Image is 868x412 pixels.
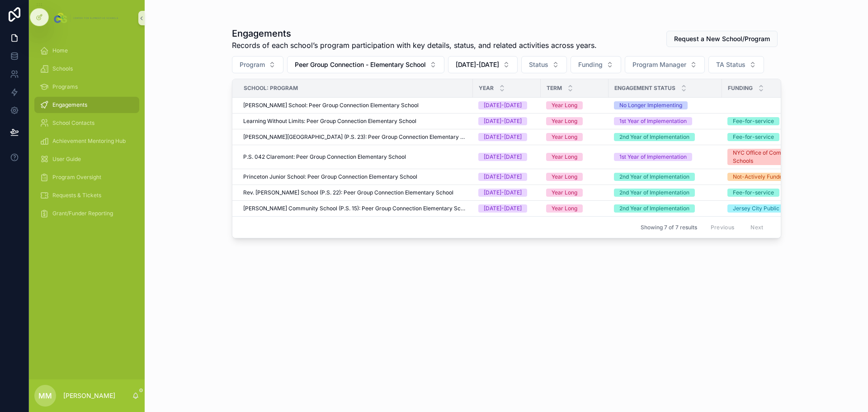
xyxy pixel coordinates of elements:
[733,133,774,141] div: Fee-for-service
[546,133,603,141] a: Year Long
[243,189,453,196] span: Rev. [PERSON_NAME] School (P.S. 22): Peer Group Connection Elementary School
[733,149,802,165] div: NYC Office of Community Schools
[287,56,444,73] button: Select Button
[614,133,717,141] a: 2nd Year of Implementation
[614,117,717,125] a: 1st Year of Implementation
[484,173,522,181] div: [DATE]-[DATE]
[614,173,717,181] a: 2nd Year of Implementation
[552,204,577,213] div: Year Long
[614,189,717,197] a: 2nd Year of Implementation
[232,40,597,51] span: Records of each school’s program participation with key details, status, and related activities a...
[619,189,689,197] div: 2nd Year of Implementation
[547,85,562,92] span: Term
[733,189,774,197] div: Fee-for-service
[733,173,786,181] div: Not-Actively Funded
[614,85,675,92] span: Engagement Status
[632,60,686,69] span: Program Manager
[546,204,603,213] a: Year Long
[29,36,145,233] div: scrollable content
[674,34,770,43] span: Request a New School/Program
[243,153,467,161] a: P.S. 042 Claremont: Peer Group Connection Elementary School
[614,204,717,213] a: 2nd Year of Implementation
[619,101,682,109] div: No Longer Implementing
[244,85,298,92] span: School: Program
[52,47,68,54] span: Home
[728,85,753,92] span: Funding
[34,205,139,222] a: Grant/Funder Reporting
[614,153,717,161] a: 1st Year of Implementation
[552,133,577,141] div: Year Long
[614,101,717,109] a: No Longer Implementing
[578,60,603,69] span: Funding
[552,173,577,181] div: Year Long
[448,56,518,73] button: Select Button
[478,117,535,125] a: [DATE]-[DATE]
[52,83,78,90] span: Programs
[243,133,467,141] a: [PERSON_NAME][GEOGRAPHIC_DATA] (P.S. 23): Peer Group Connection Elementary School
[619,117,687,125] div: 1st Year of Implementation
[625,56,705,73] button: Select Button
[52,210,113,217] span: Grant/Funder Reporting
[34,115,139,131] a: School Contacts
[546,101,603,109] a: Year Long
[529,60,548,69] span: Status
[478,133,535,141] a: [DATE]-[DATE]
[478,173,535,181] a: [DATE]-[DATE]
[232,27,597,40] h1: Engagements
[243,173,417,180] span: Princeton Junior School: Peer Group Connection Elementary School
[243,153,406,161] span: P.S. 042 Claremont: Peer Group Connection Elementary School
[546,173,603,181] a: Year Long
[727,149,807,165] a: NYC Office of Community Schools
[571,56,621,73] button: Select Button
[478,189,535,197] a: [DATE]-[DATE]
[34,79,139,95] a: Programs
[666,31,778,47] button: Request a New School/Program
[708,56,764,73] button: Select Button
[552,101,577,109] div: Year Long
[546,153,603,161] a: Year Long
[243,118,416,125] span: Learning Without Limits: Peer Group Connection Elementary School
[243,173,467,180] a: Princeton Junior School: Peer Group Connection Elementary School
[34,97,139,113] a: Engagements
[641,224,697,231] span: Showing 7 of 7 results
[727,173,807,181] a: Not-Actively Funded
[552,189,577,197] div: Year Long
[52,119,94,127] span: School Contacts
[34,151,139,167] a: User Guide
[727,117,807,125] a: Fee-for-service
[232,56,283,73] button: Select Button
[619,153,687,161] div: 1st Year of Implementation
[240,60,265,69] span: Program
[243,205,467,212] a: [PERSON_NAME] Community School (P.S. 15): Peer Group Connection Elementary School
[63,391,115,400] p: [PERSON_NAME]
[52,156,81,163] span: User Guide
[619,204,689,213] div: 2nd Year of Implementation
[34,133,139,149] a: Achievement Mentoring Hub
[478,153,535,161] a: [DATE]-[DATE]
[34,187,139,204] a: Requests & Tickets
[619,173,689,181] div: 2nd Year of Implementation
[52,192,101,199] span: Requests & Tickets
[484,204,522,213] div: [DATE]-[DATE]
[552,153,577,161] div: Year Long
[484,133,522,141] div: [DATE]-[DATE]
[484,117,522,125] div: [DATE]-[DATE]
[38,390,52,401] span: MM
[619,133,689,141] div: 2nd Year of Implementation
[484,189,522,197] div: [DATE]-[DATE]
[243,118,467,125] a: Learning Without Limits: Peer Group Connection Elementary School
[243,102,467,109] a: [PERSON_NAME] School: Peer Group Connection Elementary School
[733,204,801,213] div: Jersey City Public Schools
[52,174,101,181] span: Program Oversight
[243,102,419,109] span: [PERSON_NAME] School: Peer Group Connection Elementary School
[52,11,121,25] img: App logo
[456,60,499,69] span: [DATE]-[DATE]
[34,61,139,77] a: Schools
[52,101,87,109] span: Engagements
[52,65,73,72] span: Schools
[546,189,603,197] a: Year Long
[479,85,494,92] span: Year
[34,169,139,185] a: Program Oversight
